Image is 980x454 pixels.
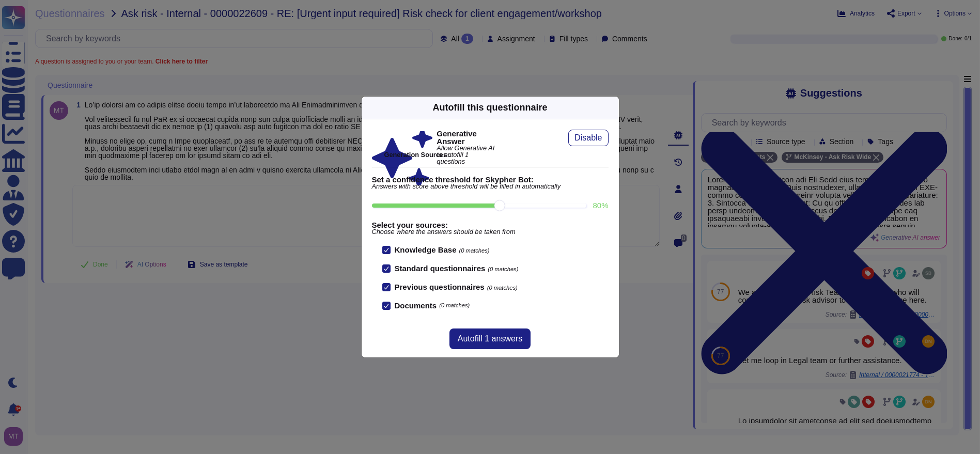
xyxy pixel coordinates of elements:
[384,151,451,159] b: Generation Sources :
[449,328,531,349] button: Autofill 1 answers
[568,130,608,146] button: Disable
[395,264,486,273] b: Standard questionnaires
[372,221,609,229] b: Select your sources:
[574,134,602,142] span: Disable
[593,201,608,209] label: 80 %
[437,145,497,165] span: Allow Generative AI to autofill 1 questions
[395,302,437,309] b: Documents
[439,303,470,308] span: (0 matches)
[458,335,522,343] span: Autofill 1 answers
[395,283,485,291] b: Previous questionnaires
[395,245,457,254] b: Knowledge Base
[459,247,490,254] span: (0 matches)
[432,101,547,115] div: Autofill this questionnaire
[488,266,518,272] span: (0 matches)
[437,130,497,145] b: Generative Answer
[372,176,609,183] b: Set a confidence threshold for Skypher Bot:
[372,183,609,190] span: Answers with score above threshold will be filled in automatically
[487,285,518,291] span: (0 matches)
[372,229,609,236] span: Choose where the answers should be taken from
